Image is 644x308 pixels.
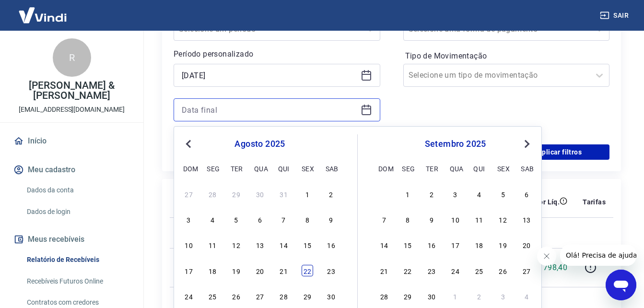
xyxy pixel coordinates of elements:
div: qui [278,163,290,174]
div: Choose quarta-feira, 13 de agosto de 2025 [254,239,266,250]
p: R$ 798,40 [532,262,568,273]
div: Choose quarta-feira, 24 de setembro de 2025 [450,265,461,276]
div: Choose sábado, 23 de agosto de 2025 [326,265,337,276]
div: seg [207,163,218,174]
div: sex [302,163,313,174]
div: dom [378,163,390,174]
div: qui [473,163,485,174]
div: Choose quarta-feira, 27 de agosto de 2025 [254,290,266,302]
div: sex [497,163,509,174]
button: Aplicar filtros [510,144,609,160]
div: Choose terça-feira, 16 de setembro de 2025 [426,239,437,250]
p: Tarifas [583,197,606,207]
div: sab [326,163,337,174]
div: Choose segunda-feira, 4 de agosto de 2025 [207,213,218,225]
div: Choose sexta-feira, 1 de agosto de 2025 [302,188,313,200]
iframe: Botão para abrir a janela de mensagens [606,270,636,300]
div: Choose sábado, 6 de setembro de 2025 [521,188,532,200]
div: month 2025-09 [377,187,534,303]
div: Choose segunda-feira, 8 de setembro de 2025 [402,213,413,225]
div: Choose terça-feira, 30 de setembro de 2025 [426,290,437,302]
div: Choose sábado, 30 de agosto de 2025 [326,290,337,302]
input: Data inicial [182,68,357,83]
span: Olá! Precisa de ajuda? [6,7,81,14]
p: [EMAIL_ADDRESS][DOMAIN_NAME] [19,105,125,115]
div: Choose domingo, 17 de agosto de 2025 [183,265,195,276]
div: agosto 2025 [182,138,338,150]
div: Choose quarta-feira, 30 de julho de 2025 [254,188,266,200]
div: R [53,38,91,77]
div: Choose sexta-feira, 5 de setembro de 2025 [497,188,509,200]
button: Meus recebíveis [12,229,132,250]
div: Choose domingo, 28 de setembro de 2025 [378,290,390,302]
div: Choose terça-feira, 23 de setembro de 2025 [426,265,437,276]
div: Choose sexta-feira, 12 de setembro de 2025 [497,213,509,225]
div: Choose terça-feira, 9 de setembro de 2025 [426,213,437,225]
div: Choose sábado, 2 de agosto de 2025 [326,188,337,200]
p: [PERSON_NAME] & [PERSON_NAME] [8,81,136,101]
div: Choose terça-feira, 12 de agosto de 2025 [231,239,242,250]
div: Choose quinta-feira, 2 de outubro de 2025 [473,290,485,302]
div: Choose quinta-feira, 25 de setembro de 2025 [473,265,485,276]
div: Choose quarta-feira, 1 de outubro de 2025 [450,290,461,302]
div: Choose sexta-feira, 29 de agosto de 2025 [302,290,313,302]
div: Choose quinta-feira, 21 de agosto de 2025 [278,265,290,276]
div: Choose segunda-feira, 18 de agosto de 2025 [207,265,218,276]
div: Choose segunda-feira, 11 de agosto de 2025 [207,239,218,250]
div: Choose quarta-feira, 20 de agosto de 2025 [254,265,266,276]
div: Choose quarta-feira, 3 de setembro de 2025 [450,188,461,200]
a: Início [12,130,132,152]
div: Choose sábado, 13 de setembro de 2025 [521,213,532,225]
input: Data final [182,103,357,117]
div: setembro 2025 [377,138,534,150]
div: Choose sexta-feira, 3 de outubro de 2025 [497,290,509,302]
div: Choose segunda-feira, 29 de setembro de 2025 [402,290,413,302]
div: Choose domingo, 14 de setembro de 2025 [378,239,390,250]
button: Previous Month [183,138,194,150]
a: Relatório de Recebíveis [23,250,132,270]
iframe: Fechar mensagem [537,247,556,266]
div: Choose sábado, 27 de setembro de 2025 [521,265,532,276]
div: Choose domingo, 27 de julho de 2025 [183,188,195,200]
div: qua [254,163,266,174]
div: Choose quarta-feira, 6 de agosto de 2025 [254,213,266,225]
div: Choose domingo, 3 de agosto de 2025 [183,213,195,225]
div: Choose domingo, 21 de setembro de 2025 [378,265,390,276]
a: Dados de login [23,202,132,222]
div: Choose quinta-feira, 4 de setembro de 2025 [473,188,485,200]
div: Choose domingo, 10 de agosto de 2025 [183,239,195,250]
img: Vindi [12,0,74,30]
div: Choose sábado, 4 de outubro de 2025 [521,290,532,302]
div: Choose sexta-feira, 15 de agosto de 2025 [302,239,313,250]
div: Choose domingo, 7 de setembro de 2025 [378,213,390,225]
div: Choose terça-feira, 19 de agosto de 2025 [231,265,242,276]
div: Choose segunda-feira, 25 de agosto de 2025 [207,290,218,302]
div: Choose segunda-feira, 22 de setembro de 2025 [402,265,413,276]
div: Choose segunda-feira, 1 de setembro de 2025 [402,188,413,200]
div: Choose quinta-feira, 18 de setembro de 2025 [473,239,485,250]
a: Recebíveis Futuros Online [23,272,132,291]
iframe: Mensagem da empresa [560,245,636,266]
button: Meu cadastro [12,159,132,180]
div: Choose sábado, 20 de setembro de 2025 [521,239,532,250]
div: Choose domingo, 31 de agosto de 2025 [378,188,390,200]
div: Choose terça-feira, 29 de julho de 2025 [231,188,242,200]
div: Choose segunda-feira, 28 de julho de 2025 [207,188,218,200]
div: Choose segunda-feira, 15 de setembro de 2025 [402,239,413,250]
div: Choose quinta-feira, 31 de julho de 2025 [278,188,290,200]
div: Choose domingo, 24 de agosto de 2025 [183,290,195,302]
div: Choose terça-feira, 5 de agosto de 2025 [231,213,242,225]
div: Choose terça-feira, 2 de setembro de 2025 [426,188,437,200]
div: Choose sexta-feira, 26 de setembro de 2025 [497,265,509,276]
div: Choose terça-feira, 26 de agosto de 2025 [231,290,242,302]
div: ter [231,163,242,174]
button: Next Month [521,138,533,150]
div: Choose sexta-feira, 8 de agosto de 2025 [302,213,313,225]
div: Choose quarta-feira, 17 de setembro de 2025 [450,239,461,250]
div: Choose quinta-feira, 14 de agosto de 2025 [278,239,290,250]
div: ter [426,163,437,174]
div: Choose quinta-feira, 11 de setembro de 2025 [473,213,485,225]
div: Choose sábado, 16 de agosto de 2025 [326,239,337,250]
div: Choose sexta-feira, 19 de setembro de 2025 [497,239,509,250]
div: Choose quarta-feira, 10 de setembro de 2025 [450,213,461,225]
